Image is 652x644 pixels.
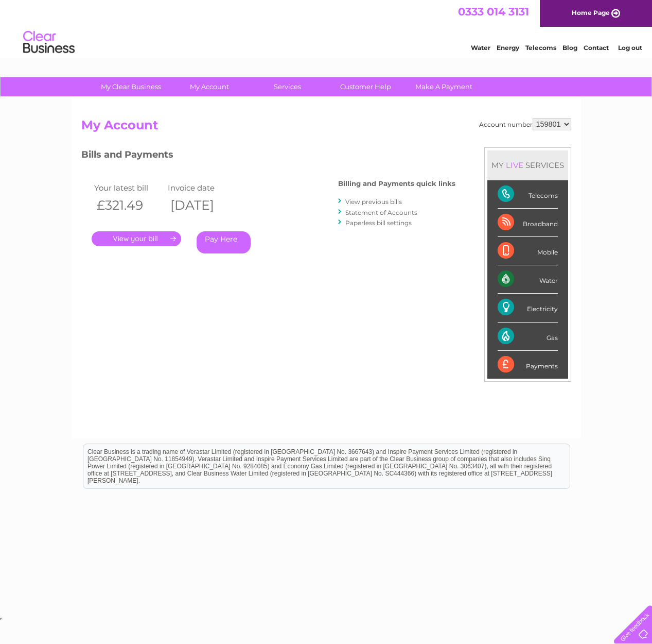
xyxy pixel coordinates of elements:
[479,118,571,130] div: Account number
[165,181,239,195] td: Invoice date
[345,209,417,216] a: Statement of Accounts
[338,180,455,188] h4: Billing and Payments quick links
[345,198,402,206] a: View previous bills
[487,150,568,180] div: MY SERVICES
[471,44,490,52] a: Water
[497,44,519,52] a: Energy
[92,231,181,246] a: .
[498,180,558,209] div: Telecoms
[618,44,642,52] a: Log out
[345,219,412,227] a: Paperless bill settings
[498,351,558,379] div: Payments
[245,77,330,96] a: Services
[92,181,166,195] td: Your latest bill
[458,5,529,18] a: 0333 014 3131
[83,6,570,50] div: Clear Business is a trading name of Verastar Limited (registered in [GEOGRAPHIC_DATA] No. 3667643...
[401,77,486,96] a: Make A Payment
[562,44,577,52] a: Blog
[498,209,558,237] div: Broadband
[584,44,609,52] a: Contact
[197,231,251,253] a: Pay Here
[89,77,173,96] a: My Clear Business
[23,27,75,58] img: logo.png
[498,323,558,351] div: Gas
[504,160,525,170] div: LIVE
[525,44,556,52] a: Telecoms
[92,195,166,216] th: £321.49
[498,265,558,294] div: Water
[165,195,239,216] th: [DATE]
[81,147,455,165] h3: Bills and Payments
[498,237,558,265] div: Mobile
[81,118,571,138] h2: My Account
[323,77,408,96] a: Customer Help
[167,77,252,96] a: My Account
[498,294,558,322] div: Electricity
